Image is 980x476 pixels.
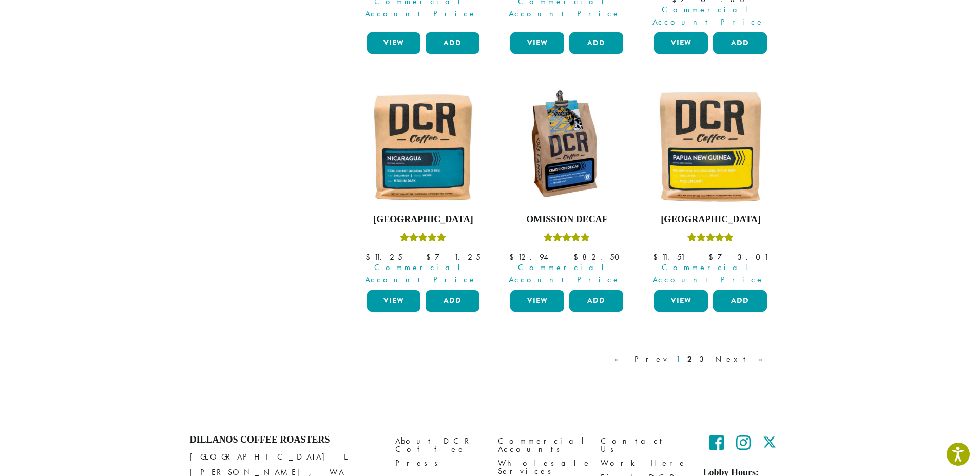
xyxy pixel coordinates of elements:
[601,434,688,456] a: Contact Us
[508,88,626,206] img: DCRCoffee_DL_Bag_Omission_2019-300x300.jpg
[509,252,550,262] bdi: 12.94
[364,214,483,225] h4: [GEOGRAPHIC_DATA]
[654,32,708,54] a: View
[569,290,623,312] button: Add
[366,252,374,262] span: $
[713,353,772,366] a: Next »
[509,252,518,262] span: $
[364,88,482,206] img: Nicaragua-12oz-300x300.jpg
[504,261,626,286] span: Commercial Account Price
[510,290,564,312] a: View
[426,252,481,262] bdi: 71.25
[697,353,710,366] a: 3
[674,353,682,366] a: 1
[573,252,624,262] bdi: 82.50
[364,88,483,286] a: [GEOGRAPHIC_DATA]Rated 5.00 out of 5 Commercial Account Price
[508,214,626,225] h4: Omission Decaf
[685,353,694,366] a: 2
[544,232,590,247] div: Rated 4.33 out of 5
[426,252,435,262] span: $
[498,434,585,456] a: Commercial Accounts
[508,88,626,286] a: Omission DecafRated 4.33 out of 5 Commercial Account Price
[651,88,770,206] img: Papua-New-Guinea-12oz-300x300.jpg
[653,252,685,262] bdi: 11.51
[651,88,770,286] a: [GEOGRAPHIC_DATA]Rated 5.00 out of 5 Commercial Account Price
[708,252,717,262] span: $
[360,261,483,286] span: Commercial Account Price
[412,252,416,262] span: –
[713,290,767,312] button: Add
[612,353,671,366] a: « Prev
[569,32,623,54] button: Add
[601,456,688,470] a: Work Here
[367,290,421,312] a: View
[426,32,479,54] button: Add
[395,434,483,456] a: About DCR Coffee
[395,456,483,470] a: Press
[647,4,770,28] span: Commercial Account Price
[573,252,582,262] span: $
[708,252,768,262] bdi: 73.01
[560,252,564,262] span: –
[695,252,699,262] span: –
[651,214,770,225] h4: [GEOGRAPHIC_DATA]
[713,32,767,54] button: Add
[647,261,770,286] span: Commercial Account Price
[510,32,564,54] a: View
[687,232,734,247] div: Rated 5.00 out of 5
[426,290,479,312] button: Add
[653,252,662,262] span: $
[400,232,446,247] div: Rated 5.00 out of 5
[366,252,402,262] bdi: 11.25
[654,290,708,312] a: View
[190,434,380,446] h4: Dillanos Coffee Roasters
[367,32,421,54] a: View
